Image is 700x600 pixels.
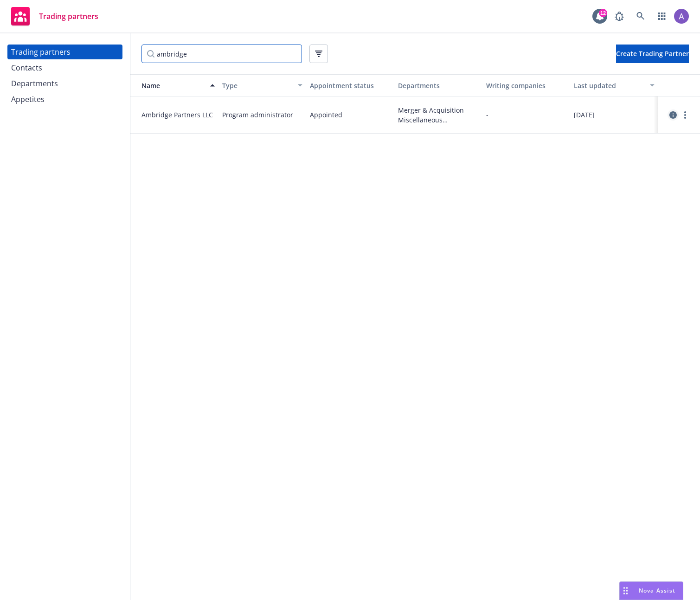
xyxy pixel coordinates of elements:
button: Writing companies [482,74,571,96]
span: Program administrator [222,110,293,120]
span: Ambridge Partners LLC [141,110,215,120]
div: Appointment status [310,81,391,90]
div: Drag to move [620,582,631,600]
div: Trading partners [11,45,71,59]
div: 12 [599,9,607,17]
a: Report a Bug [610,7,629,26]
a: Contacts [7,60,122,75]
input: Filter by keyword... [141,45,302,63]
a: circleInformation [668,109,679,121]
div: Last updated [574,81,644,90]
a: Trading partners [7,45,122,59]
span: Merger & Acquisition [398,105,479,115]
button: Last updated [570,74,658,96]
div: Name [134,81,205,90]
button: Type [218,74,307,96]
div: Appetites [11,92,45,107]
a: more [680,109,691,121]
span: - [486,110,488,120]
a: Switch app [653,7,671,26]
button: Name [130,74,218,96]
span: Nova Assist [639,587,675,594]
span: Create Trading Partner [616,49,689,58]
span: Miscellaneous Professional Liability [398,115,479,125]
span: [DATE] [574,110,595,120]
a: Departments [7,76,122,91]
img: photo [674,9,689,24]
button: Nova Assist [619,581,683,600]
a: Appetites [7,92,122,107]
button: Appointment status [306,74,394,96]
span: Appointed [310,110,342,120]
span: Trading partners [39,13,98,20]
button: Create Trading Partner [616,45,689,63]
button: Departments [394,74,482,96]
div: Contacts [11,60,42,75]
a: Trading partners [7,3,102,29]
div: Departments [11,76,58,91]
div: Writing companies [486,81,567,90]
div: Type [222,81,293,90]
a: Search [631,7,650,26]
div: Departments [398,81,479,90]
